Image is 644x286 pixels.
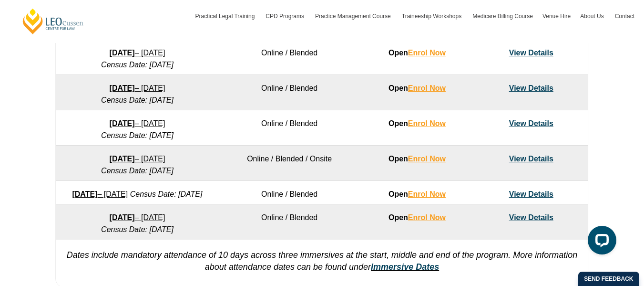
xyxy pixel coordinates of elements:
[219,40,360,75] td: Online / Blended
[261,2,310,30] a: CPD Programs
[110,213,135,222] strong: [DATE]
[130,190,203,198] em: Census Date: [DATE]
[580,222,620,262] iframe: LiveChat chat widget
[388,213,446,222] strong: Open
[509,155,553,163] a: View Details
[219,146,360,181] td: Online / Blended / Onsite
[101,61,174,69] em: Census Date: [DATE]
[408,84,446,92] a: Enrol Now
[509,119,553,127] a: View Details
[110,49,135,57] strong: [DATE]
[397,2,468,30] a: Traineeship Workshops
[509,190,553,198] a: View Details
[110,119,165,127] a: [DATE]– [DATE]
[509,49,553,57] a: View Details
[408,190,446,198] a: Enrol Now
[110,155,135,163] strong: [DATE]
[72,190,97,198] strong: [DATE]
[219,75,360,110] td: Online / Blended
[219,204,360,240] td: Online / Blended
[509,213,553,222] a: View Details
[110,84,165,92] a: [DATE]– [DATE]
[388,190,446,198] strong: Open
[408,155,446,163] a: Enrol Now
[388,119,446,127] strong: Open
[509,84,553,92] a: View Details
[110,155,165,163] a: [DATE]– [DATE]
[408,49,446,57] a: Enrol Now
[110,213,165,222] a: [DATE]– [DATE]
[21,8,85,35] a: [PERSON_NAME] Centre for Law
[101,96,174,104] em: Census Date: [DATE]
[371,262,439,272] a: Immersive Dates
[110,119,135,127] strong: [DATE]
[219,181,360,204] td: Online / Blended
[101,225,174,233] em: Census Date: [DATE]
[101,131,174,139] em: Census Date: [DATE]
[110,49,165,57] a: [DATE]– [DATE]
[72,190,128,198] a: [DATE]– [DATE]
[191,2,261,30] a: Practical Legal Training
[408,119,446,127] a: Enrol Now
[408,213,446,222] a: Enrol Now
[388,155,446,163] strong: Open
[67,250,578,272] em: Dates include mandatory attendance of 10 days across three immersives at the start, middle and en...
[310,2,397,30] a: Practice Management Course
[219,110,360,146] td: Online / Blended
[468,2,538,30] a: Medicare Billing Course
[110,84,135,92] strong: [DATE]
[538,2,575,30] a: Venue Hire
[388,84,446,92] strong: Open
[610,2,639,30] a: Contact
[101,167,174,175] em: Census Date: [DATE]
[388,49,446,57] strong: Open
[575,2,610,30] a: About Us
